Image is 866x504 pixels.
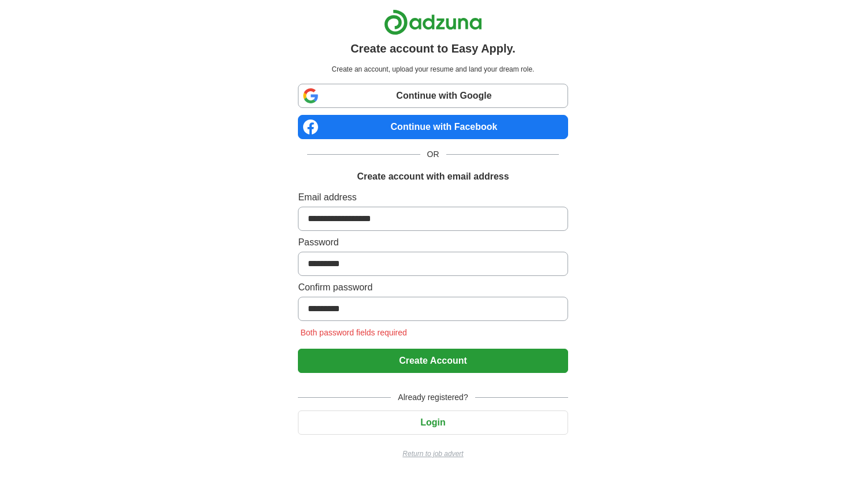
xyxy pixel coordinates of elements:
h1: Create account with email address [357,170,509,184]
button: Create Account [298,349,568,373]
img: Adzuna logo [384,9,482,35]
span: Both password fields required [298,328,409,337]
label: Password [298,236,568,249]
label: Confirm password [298,281,568,294]
span: OR [420,148,446,160]
a: Return to job advert [298,449,568,459]
a: Continue with Facebook [298,115,568,139]
a: Login [298,417,568,427]
span: Already registered? [391,391,475,404]
label: Email address [298,191,568,204]
p: Create an account, upload your resume and land your dream role. [300,64,565,74]
a: Continue with Google [298,84,568,108]
button: Login [298,410,568,435]
h1: Create account to Easy Apply. [350,40,516,57]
